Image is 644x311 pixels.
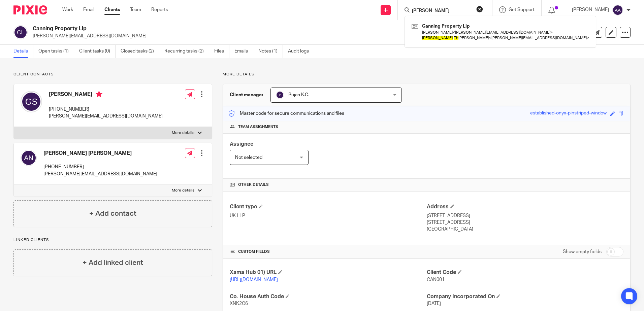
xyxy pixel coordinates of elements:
a: Team [130,6,141,13]
h3: Client manager [230,92,264,98]
label: Show empty fields [563,248,602,255]
h4: [PERSON_NAME] [49,91,163,99]
a: Email [83,6,94,13]
h4: + Add linked client [83,257,143,268]
h4: Client type [230,203,426,210]
img: Pixie [13,5,47,14]
div: established-onyx-pinstriped-window [530,110,607,117]
p: [PHONE_NUMBER] [43,164,157,170]
h4: Xama Hub 01) URL [230,269,426,276]
h4: + Add contact [89,208,136,219]
p: [PERSON_NAME] [572,6,609,13]
h2: Canning Property Llp [33,25,438,32]
h4: Address [427,203,623,210]
p: [PHONE_NUMBER] [49,106,163,113]
span: Pujan K.C. [288,93,309,97]
span: Get Support [509,7,535,12]
span: Not selected [235,155,262,160]
h4: Company Incorporated On [427,293,623,300]
p: [PERSON_NAME][EMAIL_ADDRESS][DOMAIN_NAME] [49,113,163,119]
a: Clients [104,6,120,13]
img: svg%3E [13,25,28,39]
p: [PERSON_NAME][EMAIL_ADDRESS][DOMAIN_NAME] [43,171,157,177]
a: Audit logs [288,45,314,58]
p: Client contacts [13,72,212,77]
input: Search [411,8,472,14]
p: [PERSON_NAME][EMAIL_ADDRESS][DOMAIN_NAME] [33,33,539,39]
p: [GEOGRAPHIC_DATA] [427,226,623,233]
p: More details [172,130,194,136]
a: Reports [151,6,168,13]
a: Client tasks (0) [79,45,116,58]
a: Notes (1) [258,45,283,58]
p: UK LLP [230,212,426,219]
span: Other details [238,182,269,187]
button: Clear [476,6,483,12]
img: svg%3E [21,150,37,166]
a: Work [62,6,73,13]
a: Recurring tasks (2) [164,45,209,58]
p: [STREET_ADDRESS] [427,212,623,219]
span: [DATE] [427,301,441,306]
a: Open tasks (1) [38,45,74,58]
h4: CUSTOM FIELDS [230,249,426,254]
a: Emails [234,45,253,58]
p: More details [223,72,631,77]
p: Linked clients [13,237,212,243]
h4: Client Code [427,269,623,276]
p: Master code for secure communications and files [228,110,344,117]
span: CAN001 [427,277,445,282]
span: XNK2C6 [230,301,248,306]
span: Assignee [230,141,253,147]
span: Team assignments [238,124,278,130]
img: svg%3E [21,91,42,112]
p: [STREET_ADDRESS] [427,219,623,226]
h4: [PERSON_NAME] [PERSON_NAME] [43,150,157,157]
a: Files [214,45,229,58]
p: More details [172,188,194,193]
img: svg%3E [276,91,284,99]
a: [URL][DOMAIN_NAME] [230,277,278,282]
i: Primary [96,91,102,98]
img: svg%3E [612,5,623,15]
a: Details [13,45,33,58]
a: Closed tasks (2) [121,45,159,58]
h4: Co. House Auth Code [230,293,426,300]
